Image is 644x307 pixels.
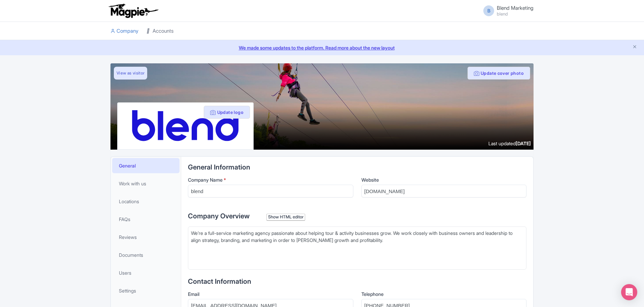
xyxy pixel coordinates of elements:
div: Last updated [488,140,531,147]
span: Email [188,291,199,297]
span: Reviews [119,234,137,241]
a: We made some updates to the platform. Read more about the new layout [4,44,640,51]
span: Website [361,177,379,183]
span: Users [119,269,131,276]
h2: General Information [188,163,526,171]
span: [DATE] [516,141,531,146]
span: Work with us [119,180,146,187]
span: Blend Marketing [497,5,534,11]
a: FAQs [112,212,180,227]
span: Locations [119,198,139,205]
div: We’re a full-service marketing agency passionate about helping tour & activity businesses grow. W... [191,229,523,244]
small: blend [497,12,534,16]
div: Open Intercom Messenger [621,284,637,300]
a: Accounts [147,22,173,40]
img: logo-ab69f6fb50320c5b225c76a69d11143b.png [107,3,159,18]
a: Locations [112,194,180,209]
a: Documents [112,247,180,263]
img: uy89dtrmhbhy4aqwjmg0.svg [131,108,239,144]
a: Users [112,265,180,280]
button: Close announcement [632,43,637,51]
span: Documents [119,251,143,258]
a: Settings [112,283,180,298]
h2: Contact Information [188,278,526,285]
span: B [483,5,494,16]
a: Reviews [112,229,180,245]
span: General [119,162,136,169]
span: Company Name [188,177,223,183]
a: View as visitor [114,67,147,80]
span: Company Overview [188,212,250,220]
span: Telephone [361,291,384,297]
button: Update cover photo [468,67,530,80]
a: B Blend Marketing blend [479,5,534,16]
span: Settings [119,287,136,294]
span: FAQs [119,216,130,223]
a: Work with us [112,176,180,191]
div: Show HTML editor [266,214,305,221]
a: General [112,158,180,173]
button: Update logo [204,106,250,119]
a: Company [110,22,138,40]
